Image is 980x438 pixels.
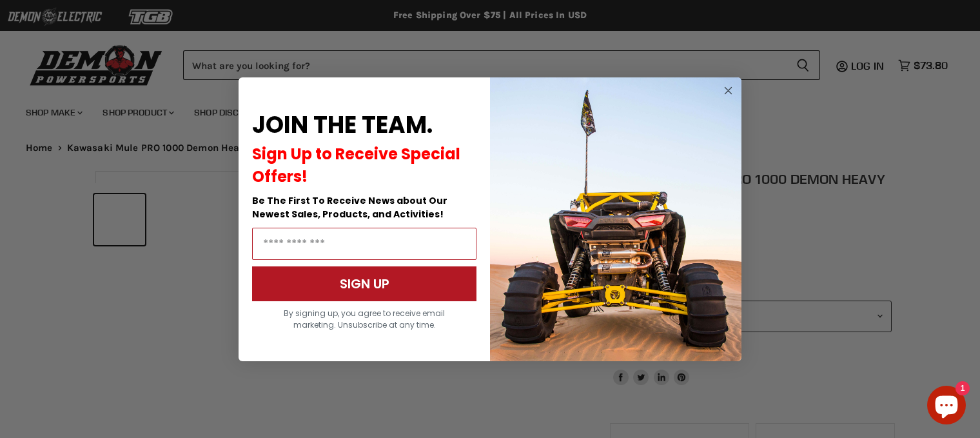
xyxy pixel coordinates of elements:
[490,77,741,361] img: a9095488-b6e7-41ba-879d-588abfab540b.jpeg
[252,194,447,221] span: Be The First To Receive News about Our Newest Sales, Products, and Activities!
[252,108,433,141] span: JOIN THE TEAM.
[252,266,476,301] button: SIGN UP
[720,83,736,99] button: Close dialog
[923,386,970,428] inbox-online-store-chat: Shopify online store chat
[284,308,445,330] span: By signing up, you agree to receive email marketing. Unsubscribe at any time.
[252,228,476,260] input: Email Address
[252,143,460,187] span: Sign Up to Receive Special Offers!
